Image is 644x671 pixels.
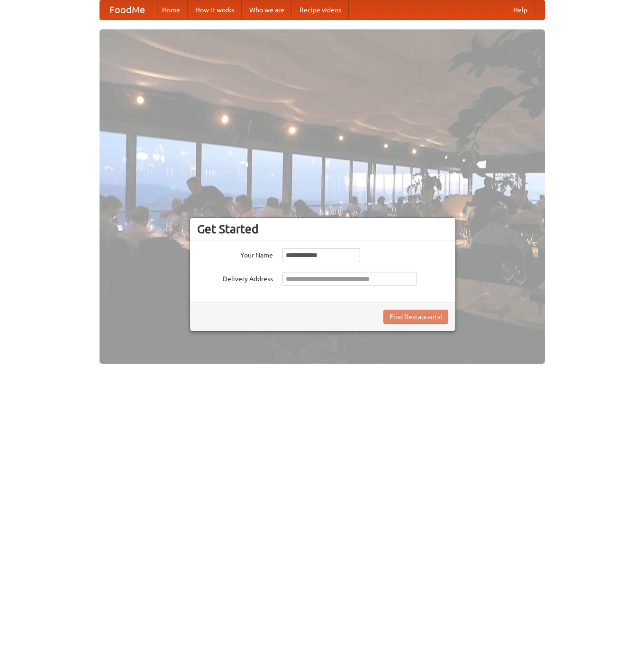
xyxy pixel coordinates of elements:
[197,248,273,260] label: Your Name
[197,222,448,236] h3: Get Started
[154,0,188,19] a: Home
[506,0,535,19] a: Help
[197,272,273,284] label: Delivery Address
[188,0,242,19] a: How it works
[292,0,349,19] a: Recipe videos
[242,0,292,19] a: Who we are
[100,0,154,19] a: FoodMe
[383,310,448,324] button: Find Restaurants!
